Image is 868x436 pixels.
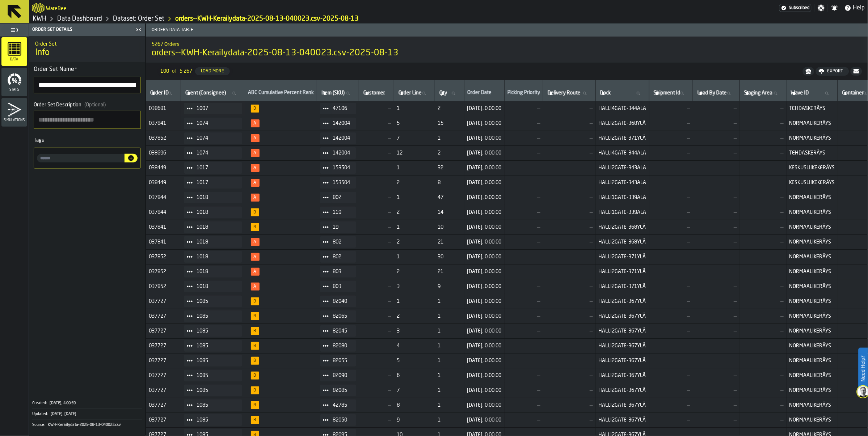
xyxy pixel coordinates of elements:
span: [DATE], [DATE] [51,412,76,416]
span: 89% [251,208,259,216]
span: 1018 [197,209,236,215]
span: — [652,150,690,156]
span: — [696,239,737,245]
span: HALLI2GATE-343ALA [599,180,646,186]
div: Source [32,423,47,427]
span: 153504 [333,180,350,186]
span: TEHDASKERÄYS [789,106,835,111]
span: label [548,90,581,96]
span: 1 [397,195,432,200]
span: — [696,195,737,200]
span: — [743,209,784,215]
span: label [654,90,681,96]
span: 10 [438,224,462,230]
span: — [696,284,737,289]
input: label [397,89,432,98]
span: 30 [438,254,462,260]
span: 1074 [197,120,236,126]
span: 72% [251,149,260,157]
span: 1 [397,224,432,230]
span: — [743,165,784,171]
span: — [743,150,784,156]
span: — [696,150,737,156]
span: — [696,269,737,275]
a: link-to-/wh/i/4fb45246-3b77-4bb5-b880-c337c3c5facb/data [57,15,102,23]
button: button- [125,154,138,162]
span: — [546,284,593,289]
input: label [438,89,461,98]
span: 7 [397,135,432,141]
span: of [172,68,177,74]
span: — [743,106,784,111]
span: label [439,90,447,96]
h2: Sub Title [35,40,139,47]
div: Order Set Description [34,102,141,108]
span: 2 [397,180,432,186]
span: 72% [251,134,260,142]
a: logo-header [32,1,45,14]
input: label [652,89,690,98]
button: button-Export [816,67,849,76]
textarea: Order Set Description(Optional) [34,111,141,129]
span: — [652,165,690,171]
span: 1017 [197,165,236,171]
span: 100 [160,68,169,74]
span: — [652,120,690,126]
span: — [362,165,391,171]
label: button-toggle-Toggle Full Menu [1,25,27,35]
span: — [507,120,540,126]
span: Subscribed [789,5,810,10]
button: button- [803,67,814,76]
span: — [696,165,737,171]
span: 1 [397,254,432,260]
span: HALLI2GATE-368YLÄ [599,239,646,245]
span: KESKUSLIIKEKERÄYS [789,165,835,171]
span: 5 267 [180,68,192,74]
span: 037841 [149,120,178,126]
span: [DATE], 0.00.00 [467,106,502,111]
input: label [743,89,783,98]
span: 142004 [333,120,350,126]
span: 1074 [197,150,236,156]
span: [DATE], 0.00.00 [467,150,502,156]
span: 8 [438,180,462,186]
span: — [507,195,540,200]
input: label [184,89,242,98]
span: 1 [438,135,462,141]
span: 1007 [197,106,236,111]
span: — [696,209,737,215]
span: — [362,269,391,275]
span: — [696,180,737,186]
span: 1018 [197,224,236,230]
span: 1018 [197,269,236,275]
span: 038681 [149,106,178,111]
span: 142004 [333,150,350,156]
span: — [696,106,737,111]
span: 70% [251,194,260,202]
input: label [362,89,391,98]
span: [DATE], 0.00.00 [467,165,502,171]
span: KWH-Kerailydata-2025-08-13-040023.csv [48,423,121,427]
span: 2 [397,209,432,215]
button: button- [851,67,862,76]
span: — [546,106,593,111]
a: link-to-/wh/i/4fb45246-3b77-4bb5-b880-c337c3c5facb/settings/billing [779,4,812,12]
span: — [546,209,593,215]
span: — [546,180,593,186]
span: 12 [397,150,432,156]
span: 78% [251,179,260,187]
input: label [149,89,178,98]
input: label [599,89,646,98]
span: NORMAALIKERÄYS [789,224,835,230]
span: NORMAALIKERÄYS [789,209,835,215]
span: 153504 [333,165,350,171]
span: [DATE], 0.00.00 [467,284,502,289]
span: HALLI2GATE-371YLÄ [599,135,646,141]
span: — [362,120,391,126]
span: 1 [397,165,432,171]
span: 70% [251,238,260,246]
span: HALLI1GATE-339ALA [599,209,646,215]
span: : [47,412,48,416]
span: — [652,180,690,186]
span: orders--KWH-Kerailydata-2025-08-13-040023.csv-2025-08-13 [152,47,399,59]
